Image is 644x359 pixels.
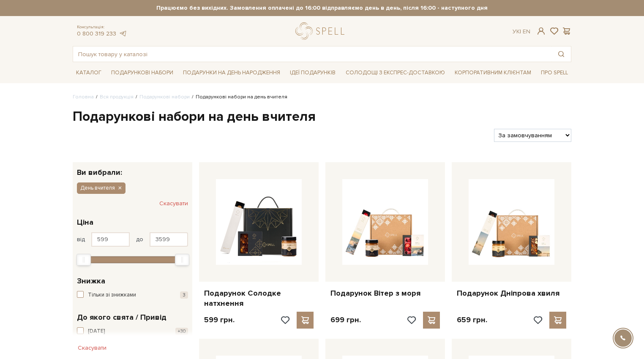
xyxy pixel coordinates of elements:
div: Max [175,254,189,266]
button: Тільки зі знижками 3 [77,291,188,299]
span: День вчителя [80,184,115,192]
input: Ціна [91,232,130,247]
span: +30 [175,328,188,335]
button: Скасувати [73,341,112,355]
a: Подарунок Дніпрова хвиля [457,288,566,298]
li: Подарункові набори на день вчителя [190,93,287,101]
a: Подарункові набори [108,66,177,79]
span: Ціна [77,217,93,228]
span: Консультація: [77,24,127,30]
a: Вся продукція [100,94,134,100]
span: 3 [180,291,188,299]
a: Солодощі з експрес-доставкою [342,65,448,80]
p: 599 грн. [204,315,235,325]
a: Головна [73,94,94,100]
button: [DATE] +30 [77,327,188,336]
a: En [523,28,530,35]
button: Скасувати [159,197,188,210]
span: від [77,236,85,243]
a: Каталог [73,66,105,79]
h1: Подарункові набори на день вчителя [73,108,571,126]
a: 0 800 319 233 [77,30,116,37]
a: Подарунок Солодке натхнення [204,288,314,308]
a: Подарунок Вітер з моря [330,288,440,298]
div: Min [76,254,91,266]
a: Корпоративним клієнтам [451,66,535,79]
p: 699 грн. [330,315,361,325]
span: | [520,28,521,35]
span: [DATE] [88,327,105,336]
a: Подарункові набори [139,94,190,100]
input: Ціна [150,232,188,247]
div: Ви вибрали: [73,162,192,176]
div: Ук [513,28,530,35]
span: до [136,236,143,243]
a: telegram [118,30,127,37]
a: Про Spell [538,66,571,79]
a: Подарунки на День народження [180,66,284,79]
span: Знижка [77,275,105,287]
button: Пошук товару у каталозі [551,46,571,62]
p: 659 грн. [457,315,487,325]
span: Тільки зі знижками [88,291,136,299]
a: logo [295,22,348,40]
span: До якого свята / Привід [77,312,166,323]
strong: Працюємо без вихідних. Замовлення оплачені до 16:00 відправляємо день в день, після 16:00 - насту... [73,4,571,12]
button: День вчителя [77,182,126,193]
input: Пошук товару у каталозі [73,46,551,62]
a: Ідеї подарунків [287,66,339,79]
